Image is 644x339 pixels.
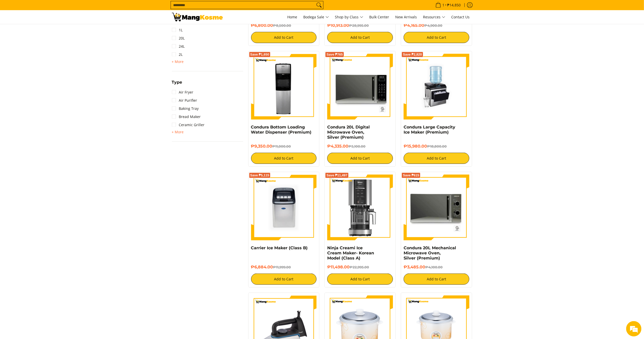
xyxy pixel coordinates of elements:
a: Contact Us [449,10,472,24]
span: Type [172,80,182,84]
a: Air Fryer [172,88,194,96]
span: Bodega Sale [304,14,329,20]
a: Condura 20L Mechanical Microwave Oven, Silver (Premium) [404,245,456,260]
span: Bulk Center [369,15,389,19]
a: Bread Maker [172,113,201,121]
span: Home [287,15,297,19]
summary: Open [172,59,184,65]
a: Shop by Class [333,10,366,24]
span: ₱14,850 [447,3,462,7]
button: Add to Cart [404,153,469,164]
h6: ₱3,485.00 [404,265,469,270]
del: ₱11,000.00 [272,144,291,148]
summary: Open [172,80,182,88]
del: ₱22,995.00 [350,265,369,269]
a: New Arrivals [393,10,420,24]
h6: ₱15,980.00 [404,144,469,149]
h6: ₱4,335.00 [327,144,393,149]
span: Save ₱2,820 [403,53,422,56]
span: Contact Us [451,15,470,19]
img: Small Appliances l Mang Kosme: Home Appliances Warehouse Sale [172,13,223,21]
a: Home [285,10,300,24]
del: ₱28,995.00 [349,23,369,28]
a: Ceramic Griller [172,121,205,129]
h6: ₱11,498.00 [327,265,393,270]
span: • [434,2,462,8]
button: Add to Cart [251,153,317,164]
a: 1L [172,26,183,34]
button: Search [315,1,323,9]
img: Carrier Ice Maker (Class B) [251,175,317,240]
button: Add to Cart [251,273,317,285]
button: Add to Cart [404,32,469,43]
del: ₱11,999.00 [273,265,291,269]
a: Bodega Sale [301,10,332,24]
span: Save ₱765 [326,53,343,56]
del: ₱4,900.00 [424,23,442,28]
del: ₱4,100.00 [425,265,443,269]
a: Condura Bottom Loading Water Dispenser (Premium) [251,125,312,135]
span: Save ₱615 [403,174,419,177]
img: ninja-creami-ice-cream-maker-gray-korean-model-full-view-mang-kosme [327,175,393,240]
summary: Open [172,129,184,135]
img: Condura 20L Mechanical Microwave Oven, Silver (Premium) [404,175,469,240]
a: 24L [172,42,185,50]
h6: ₱4,165.00 [404,23,469,28]
img: 20-liter-digital-microwave-oven-silver-full-front-view-mang-kosme [327,54,393,120]
span: Shop by Class [335,14,363,20]
span: 1 [442,3,445,7]
h6: ₱9,350.00 [251,144,317,149]
a: Bulk Center [367,10,392,24]
span: New Arrivals [395,15,417,19]
a: Carrier Ice Maker (Class B) [251,245,308,250]
a: Resources [421,10,448,24]
h6: ₱6,800.00 [251,23,317,28]
a: Condura 20L Digital Microwave Oven, Silver (Premium) [327,125,370,140]
a: Air Purifier [172,96,197,105]
a: Ninja Creami Ice Cream Maker- Korean Model (Class A) [327,245,374,260]
span: + More [172,130,184,134]
button: Add to Cart [327,32,393,43]
img: Condura Bottom Loading Water Dispenser (Premium) [251,54,317,120]
del: ₱5,100.00 [348,144,365,148]
a: Condura Large Capacity Ice Maker (Premium) [404,125,455,135]
del: ₱18,800.00 [427,144,447,148]
a: 2L [172,50,183,59]
img: https://mangkosme.com/products/condura-large-capacity-ice-maker-premium [404,54,469,120]
button: Add to Cart [404,273,469,285]
h6: ₱10,913.00 [327,23,393,28]
nav: Main Menu [228,10,472,24]
button: Add to Cart [327,153,393,164]
button: Add to Cart [251,32,317,43]
span: + More [172,60,184,64]
span: Save ₱11,497 [326,174,347,177]
del: ₱8,500.00 [273,23,291,28]
span: Save ₱5,115 [250,174,269,177]
a: 20L [172,34,185,42]
button: Add to Cart [327,273,393,285]
a: Baking Tray [172,105,199,113]
span: Resources [423,14,445,20]
h6: ₱6,884.00 [251,265,317,270]
span: Save ₱1,650 [250,53,269,56]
